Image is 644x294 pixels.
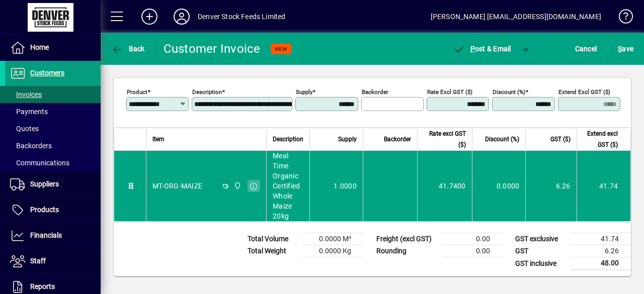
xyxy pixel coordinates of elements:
[334,181,357,191] span: 1.0000
[442,233,502,245] td: 0.00
[577,151,630,221] td: 41.74
[5,172,101,197] a: Suppliers
[472,151,526,221] td: 0.0000
[166,8,198,26] button: Profile
[573,40,600,58] button: Cancel
[453,45,511,53] span: ost & Email
[575,41,597,57] span: Cancel
[231,180,243,191] span: DENVER STOCKFEEDS LTD
[10,90,42,99] span: Invoices
[510,233,571,245] td: GST exclusive
[525,151,576,221] td: 6.26
[362,88,388,95] mat-label: Backorder
[338,134,357,145] span: Supply
[510,245,571,257] td: GST
[192,88,222,95] mat-label: Description
[5,120,101,137] a: Quotes
[571,233,631,245] td: 41.74
[30,69,64,77] span: Customers
[273,151,303,221] span: Meal Time Organic Certified Whole Maize 20kg
[371,233,442,245] td: Freight (excl GST)
[198,9,286,25] div: Denver Stock Feeds Limited
[485,134,519,145] span: Discount (%)
[101,40,156,58] app-page-header-button: Back
[427,88,472,95] mat-label: Rate excl GST ($)
[111,45,145,53] span: Back
[275,46,287,52] span: NEW
[5,137,101,154] a: Backorders
[30,206,59,214] span: Products
[243,233,303,245] td: Total Volume
[431,9,601,25] div: [PERSON_NAME] [EMAIL_ADDRESS][DOMAIN_NAME]
[303,233,363,245] td: 0.0000 M³
[30,282,55,290] span: Reports
[510,257,571,270] td: GST inclusive
[571,257,631,270] td: 48.00
[424,128,465,150] span: Rate excl GST ($)
[5,86,101,103] a: Invoices
[152,134,165,145] span: Item
[30,43,49,51] span: Home
[10,108,48,116] span: Payments
[442,245,502,257] td: 0.00
[5,198,101,223] a: Products
[10,125,39,133] span: Quotes
[296,88,312,95] mat-label: Supply
[164,41,261,57] div: Customer Invoice
[5,249,101,274] a: Staff
[571,245,631,257] td: 6.26
[618,41,633,57] span: ave
[30,231,62,239] span: Financials
[448,40,516,58] button: Post & Email
[10,142,52,150] span: Backorders
[493,88,525,95] mat-label: Discount (%)
[303,245,363,257] td: 0.0000 Kg
[5,103,101,120] a: Payments
[550,134,571,145] span: GST ($)
[618,45,622,53] span: S
[615,40,636,58] button: Save
[133,8,166,26] button: Add
[371,245,442,257] td: Rounding
[470,45,475,53] span: P
[384,134,411,145] span: Backorder
[558,88,610,95] mat-label: Extend excl GST ($)
[611,2,631,35] a: Knowledge Base
[30,257,46,265] span: Staff
[5,223,101,248] a: Financials
[5,35,101,60] a: Home
[243,245,303,257] td: Total Weight
[109,40,147,58] button: Back
[10,159,69,167] span: Communications
[152,181,202,191] div: MT-ORG-MAIZE
[30,180,59,188] span: Suppliers
[424,181,465,191] div: 41.7400
[583,128,618,150] span: Extend excl GST ($)
[127,88,147,95] mat-label: Product
[273,134,303,145] span: Description
[5,154,101,171] a: Communications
